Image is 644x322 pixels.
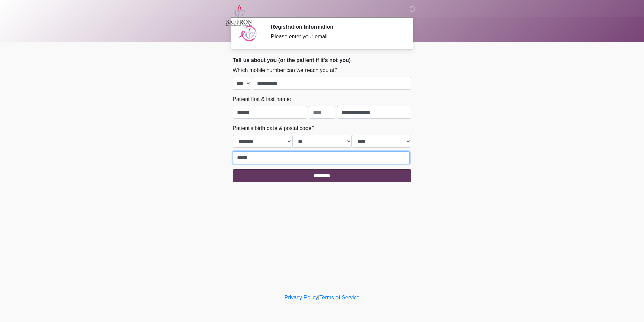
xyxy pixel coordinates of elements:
[238,24,258,44] img: Agent Avatar
[285,295,318,300] a: Privacy Policy
[319,295,359,300] a: Terms of Service
[233,57,411,63] h2: Tell us about you (or the patient if it's not you)
[233,95,291,103] label: Patient first & last name:
[233,66,337,74] label: Which mobile number can we reach you at?
[233,124,314,132] label: Patient's birth date & postal code?
[271,33,401,41] div: Please enter your email
[226,5,252,26] img: Saffron Laser Aesthetics and Medical Spa Logo
[318,295,319,300] a: |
